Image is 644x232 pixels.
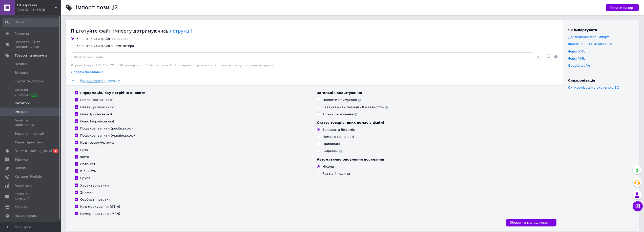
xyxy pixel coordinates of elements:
[15,62,27,66] span: Позиції
[80,126,133,131] div: Пошукові запити (російською)
[80,79,120,83] span: Налаштування імпорту
[76,37,128,41] div: Завантажити файл з сервера
[80,183,109,188] div: Характеристики
[322,135,354,139] div: Немає в наявності
[71,28,558,34] div: Підготуйте файл імпорту дотримуючись
[15,40,47,49] span: Замовлення та повідомлення
[322,112,357,117] div: Тільки оновлення
[322,142,340,146] div: Приховані
[15,53,47,58] span: Товари та послуги
[606,4,639,11] button: Почати імпорт
[510,221,552,224] span: Зберегти налаштування
[15,31,29,36] span: Головна
[568,28,634,32] div: Як імпортувати
[80,119,114,124] div: Опис (українською)
[322,164,334,169] div: Ніколи
[506,219,556,226] button: Зберегти налаштування
[322,127,355,132] div: Залишити без змін
[568,86,619,89] a: Синхронізація з системою 1С
[3,18,60,27] input: Пошук
[15,192,47,201] span: Гаманець компанії
[15,79,45,84] span: Групи та добірки
[80,169,96,173] div: Кількість
[15,183,32,188] span: Аналітика
[80,140,115,145] div: Код товару/Артикул
[16,8,61,12] div: Ваш ID: 4145378
[15,118,47,127] span: Акції та промокоди
[568,78,634,83] div: Синхронізація
[80,190,94,195] div: Знижки
[15,140,43,145] span: Характеристики
[568,42,612,46] a: Файли ХLS, XLSX або CSV
[322,105,388,110] div: Завантажити позиції «В наявності»
[317,120,554,125] div: Статус товарів, яких немає в файлі
[317,91,554,95] div: Загальні налаштування
[80,98,114,102] div: Назва (російською)
[15,149,52,153] span: [DEMOGRAPHIC_DATA]
[80,212,120,216] div: Номер пристрою (MPN)
[76,5,118,11] h1: Імпорт позицій
[80,105,116,110] div: Назва (українською)
[80,176,90,181] div: Група
[169,28,192,34] a: інструкції
[610,6,635,10] span: Почати імпорт
[568,49,585,53] a: Файл XML
[568,35,609,39] a: Докладніше про імпорт
[322,149,342,153] div: Видалені
[80,112,112,117] div: Опис (російською)
[633,201,643,211] button: Чат з покупцем
[80,204,120,209] div: Код маркування (GTIN)
[15,131,44,136] span: Видалені позиції
[80,148,88,152] div: Ціна
[15,110,26,114] span: Імпорт
[15,157,28,162] span: Відгуки
[568,64,590,67] a: Google файл
[71,70,103,74] span: Додати посилання
[15,88,47,97] span: Сезонні знижки
[322,98,361,102] div: Оновити примусово
[15,214,40,218] span: Налаштування
[15,101,31,106] span: Категорії
[16,3,54,8] span: Art espresso
[80,91,146,95] div: Інформація, яку потрібно оновити
[15,70,28,75] span: Вітрина
[80,133,135,138] div: Пошукові запити (українською)
[15,205,28,210] span: Маркет
[76,44,134,48] div: Завантажити файл з комп'ютера
[53,149,58,153] span: 3
[568,57,585,60] a: Файл YML
[71,64,542,67] div: Формат: Google, XLS, CSV, YML, XML, розміром до 180 МБ, а також Zip, Gzip архіви. Переконайтеся в...
[71,52,534,62] input: Вкажіть посилання
[15,166,28,170] span: Покупці
[80,162,97,166] div: Наявність
[80,197,111,202] div: Особисті нотатки
[317,157,554,162] div: Автоматичне оновлення посилання
[322,171,350,176] div: Раз на 4 години
[15,174,42,179] span: Каталог ProSale
[80,155,89,159] div: Фото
